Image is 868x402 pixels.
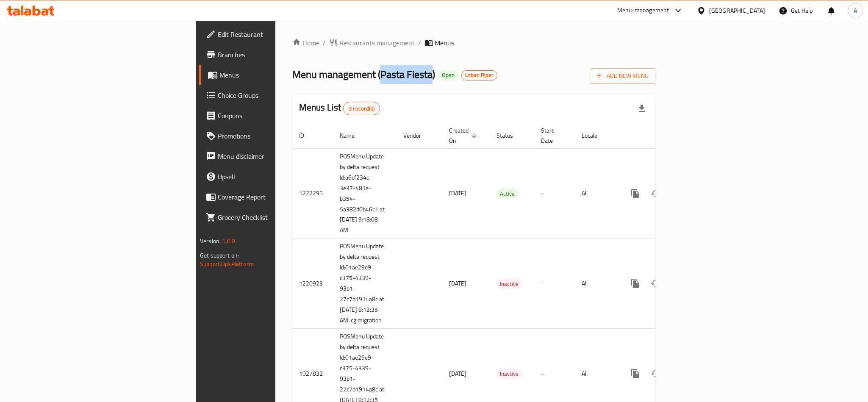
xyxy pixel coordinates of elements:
a: Restaurants management [329,38,415,48]
li: / [418,38,421,48]
span: Choice Groups [218,90,334,100]
div: Total records count [343,102,380,115]
span: Promotions [218,131,334,141]
div: Active [496,189,518,199]
button: Change Status [646,363,666,384]
span: Active [496,189,518,199]
a: Coupons [199,105,341,126]
div: Open [438,70,458,80]
nav: breadcrumb [292,38,655,48]
span: Start Date [541,125,565,146]
span: Inactive [496,279,522,289]
td: All [575,238,618,329]
div: [GEOGRAPHIC_DATA] [709,6,765,15]
span: Add New Menu [596,71,649,81]
span: Inactive [496,369,522,379]
a: Menus [199,65,341,85]
button: more [625,363,646,384]
td: POSMenu Update by delta request Id:01ae29e9-c375-4339-93b1-27c7d1914a8c at [DATE] 8:12:35 AM-cg m... [333,238,397,329]
a: Support.OpsPlatform [200,258,254,269]
th: Actions [618,123,713,149]
h2: Menus List [299,101,380,115]
span: Get support on: [200,250,239,261]
span: Vendor [403,130,432,141]
td: POSMenu Update by delta request Id:a6cf234c-3e37-481e-b354-5a382d0b46c1 at [DATE] 9:18:08 AM [333,148,397,238]
span: Created On [449,125,480,146]
span: Version: [200,236,221,247]
span: Urban Piper [462,72,497,79]
span: Menus [219,70,334,80]
span: Restaurants management [339,38,415,48]
td: All [575,148,618,238]
a: Upsell [199,166,341,187]
span: Menus [435,38,454,48]
span: Name [340,130,366,141]
td: - [534,238,575,329]
span: Grocery Checklist [218,212,334,222]
button: Change Status [646,183,666,204]
div: Export file [632,98,652,119]
button: more [625,183,646,204]
td: - [534,148,575,238]
span: ID [299,130,315,141]
span: [DATE] [449,368,466,379]
a: Promotions [199,126,341,146]
span: Branches [218,50,334,60]
span: Locale [582,130,608,141]
span: Edit Restaurant [218,29,334,39]
span: Upsell [218,172,334,182]
span: Coupons [218,111,334,121]
span: A [854,6,857,15]
span: [DATE] [449,278,466,289]
div: Inactive [496,279,522,289]
a: Branches [199,44,341,65]
span: [DATE] [449,188,466,199]
button: more [625,273,646,294]
span: 3 record(s) [344,105,380,113]
span: Menu management ( Pasta Fiesta ) [292,65,435,84]
a: Menu disclaimer [199,146,341,166]
div: Inactive [496,369,522,379]
a: Coverage Report [199,187,341,207]
a: Edit Restaurant [199,24,341,44]
span: Status [496,130,524,141]
span: 1.0.0 [222,236,235,247]
span: Coverage Report [218,192,334,202]
span: Menu disclaimer [218,151,334,161]
button: Change Status [646,273,666,294]
div: Menu-management [617,6,669,16]
span: Open [438,72,458,79]
a: Choice Groups [199,85,341,105]
a: Grocery Checklist [199,207,341,227]
button: Add New Menu [590,68,655,84]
